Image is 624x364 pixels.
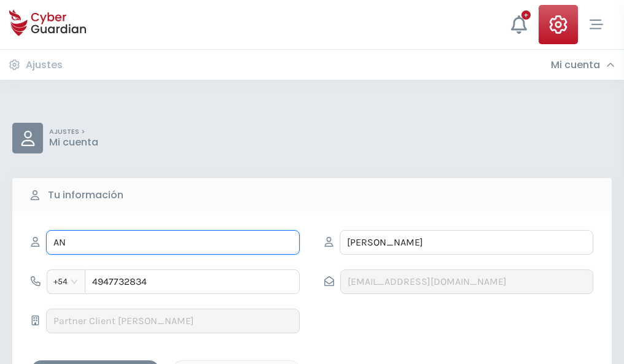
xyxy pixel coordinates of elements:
span: +54 [53,273,79,291]
div: Mi cuenta [551,59,615,71]
p: AJUSTES > [49,128,98,136]
h3: Mi cuenta [551,59,600,71]
p: Mi cuenta [49,136,98,149]
h3: Ajustes [26,59,63,71]
div: + [521,10,531,20]
b: Tu información [48,188,123,203]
